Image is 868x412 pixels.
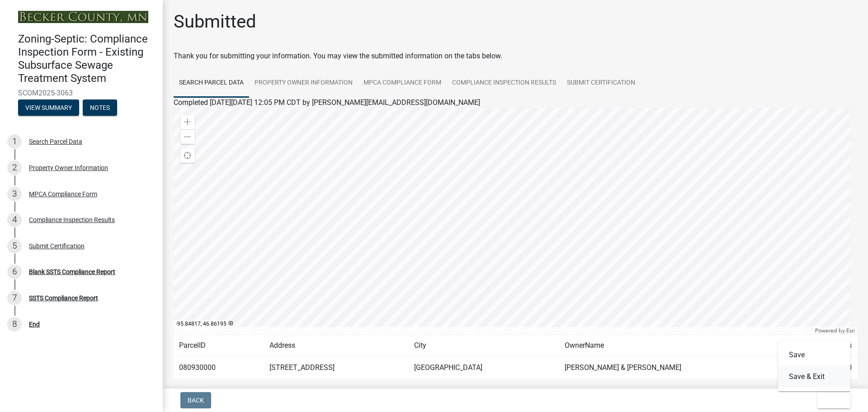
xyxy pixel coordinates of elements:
[29,243,85,249] div: Submit Certification
[174,98,480,107] span: Completed [DATE][DATE] 12:05 PM CDT by [PERSON_NAME][EMAIL_ADDRESS][DOMAIN_NAME]
[18,89,145,97] span: SCOM2025-3063
[7,239,22,253] div: 5
[7,161,22,175] div: 2
[29,295,98,301] div: SSTS Compliance Report
[7,213,22,227] div: 4
[29,217,115,223] div: Compliance Inspection Results
[29,191,97,197] div: MPCA Compliance Form
[7,134,22,149] div: 1
[18,104,79,112] wm-modal-confirm: Summary
[174,69,249,98] a: Search Parcel Data
[561,69,641,98] a: Submit Certification
[188,397,204,404] span: Back
[409,357,559,379] td: [GEOGRAPHIC_DATA]
[18,99,79,116] button: View Summary
[778,366,850,388] button: Save & Exit
[180,392,211,408] button: Back
[29,138,82,145] div: Search Parcel Data
[802,335,857,357] td: Acres
[29,269,115,275] div: Blank SSTS Compliance Report
[174,11,256,33] h1: Submitted
[264,335,409,357] td: Address
[778,341,850,391] div: Exit
[559,335,802,357] td: OwnerName
[174,335,264,357] td: ParcelID
[83,104,117,112] wm-modal-confirm: Notes
[174,51,857,62] div: Thank you for submitting your information. You may view the submitted information on the tabs below.
[29,165,108,171] div: Property Owner Information
[18,11,148,23] img: Becker County, Minnesota
[817,392,850,408] button: Exit
[7,187,22,201] div: 3
[559,357,802,379] td: [PERSON_NAME] & [PERSON_NAME]
[409,335,559,357] td: City
[825,397,838,404] span: Exit
[447,69,561,98] a: Compliance Inspection Results
[18,33,156,85] h4: Zoning-Septic: Compliance Inspection Form - Existing Subsurface Sewage Treatment System
[180,115,195,129] div: Zoom in
[7,265,22,279] div: 6
[778,344,850,366] button: Save
[180,129,195,144] div: Zoom out
[83,99,117,116] button: Notes
[7,317,22,331] div: 8
[29,321,40,327] div: End
[846,327,855,334] a: Esri
[264,357,409,379] td: [STREET_ADDRESS]
[249,69,358,98] a: Property Owner Information
[180,148,195,163] div: Find my location
[174,357,264,379] td: 080930000
[813,327,857,334] div: Powered by
[358,69,447,98] a: MPCA Compliance Form
[7,291,22,305] div: 7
